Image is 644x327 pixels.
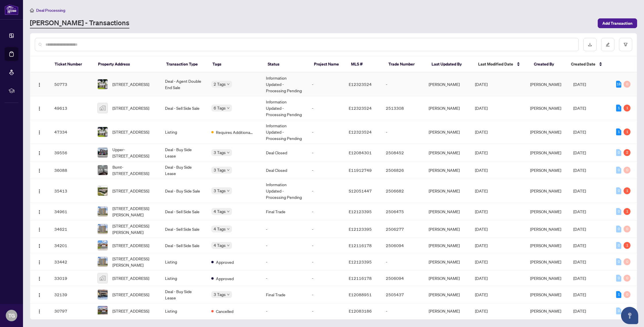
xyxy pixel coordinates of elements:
[349,226,372,232] span: E12123395
[98,290,108,299] img: thumbnail-img
[624,105,630,111] div: 1
[530,150,561,155] span: [PERSON_NAME]
[602,19,632,28] span: Add Transaction
[35,103,44,113] button: Logo
[475,259,488,264] span: [DATE]
[381,72,424,96] td: -
[573,276,586,281] span: [DATE]
[349,276,372,281] span: E12116178
[35,224,44,234] button: Logo
[427,56,474,72] th: Last Updated By
[98,148,108,157] img: thumbnail-img
[214,149,226,156] span: 3 Tags
[475,150,488,155] span: [DATE]
[573,82,586,87] span: [DATE]
[381,238,424,253] td: 2506094
[37,151,42,155] img: Logo
[261,203,307,220] td: Final Trade
[349,243,372,248] span: E12116178
[624,187,630,194] div: 1
[227,189,230,192] span: down
[309,56,346,72] th: Project Name
[424,271,470,286] td: [PERSON_NAME]
[216,308,233,314] span: Cancelled
[346,56,384,72] th: MLS #
[381,120,424,144] td: -
[216,129,253,135] span: Requires Additional Docs
[616,275,621,282] div: 0
[37,189,42,194] img: Logo
[35,148,44,157] button: Logo
[50,203,93,220] td: 34961
[307,144,344,161] td: -
[307,238,344,253] td: -
[261,144,307,161] td: Deal Closed
[573,150,586,155] span: [DATE]
[216,275,234,282] span: Approved
[162,56,208,72] th: Transaction Type
[214,81,226,87] span: 2 Tags
[98,103,108,113] img: thumbnail-img
[37,276,42,281] img: Logo
[37,210,42,214] img: Logo
[624,275,630,282] div: 0
[98,306,108,316] img: thumbnail-img
[30,8,34,12] span: home
[160,286,206,303] td: Deal - Buy Side Lease
[263,56,310,72] th: Status
[530,105,561,111] span: [PERSON_NAME]
[8,311,15,320] span: TG
[50,271,93,286] td: 33019
[530,276,561,281] span: [PERSON_NAME]
[616,242,621,249] div: 0
[424,120,470,144] td: [PERSON_NAME]
[381,271,424,286] td: 2506094
[227,293,230,296] span: down
[112,105,149,111] span: [STREET_ADDRESS]
[624,43,628,47] span: filter
[573,308,586,313] span: [DATE]
[112,164,156,176] span: Bsmt-[STREET_ADDRESS]
[307,161,344,179] td: -
[112,129,149,135] span: [STREET_ADDRESS]
[307,286,344,303] td: -
[529,56,566,72] th: Created By
[160,271,206,286] td: Listing
[349,105,372,111] span: E12323524
[601,38,614,51] button: edit
[616,307,621,314] div: 0
[530,259,561,264] span: [PERSON_NAME]
[50,72,93,96] td: 50773
[98,186,108,196] img: thumbnail-img
[475,82,488,87] span: [DATE]
[160,144,206,161] td: Deal - Buy Side Lease
[616,291,621,298] div: 1
[624,226,630,232] div: 0
[112,223,156,235] span: [STREET_ADDRESS][PERSON_NAME]
[307,253,344,271] td: -
[208,56,263,72] th: Tags
[349,129,372,134] span: E12323524
[35,186,44,195] button: Logo
[98,257,108,267] img: thumbnail-img
[424,286,470,303] td: [PERSON_NAME]
[50,220,93,238] td: 34621
[35,274,44,283] button: Logo
[30,18,129,28] a: [PERSON_NAME] - Transactions
[619,38,632,51] button: filter
[475,209,488,214] span: [DATE]
[384,56,427,72] th: Trade Number
[381,96,424,120] td: 2513308
[261,96,307,120] td: Information Updated - Processing Pending
[530,308,561,313] span: [PERSON_NAME]
[98,224,108,234] img: thumbnail-img
[474,56,529,72] th: Last Modified Date
[160,161,206,179] td: Deal - Buy Side Lease
[261,72,307,96] td: Information Updated - Processing Pending
[424,96,470,120] td: [PERSON_NAME]
[624,149,630,156] div: 2
[37,130,42,135] img: Logo
[571,61,595,67] span: Created Date
[424,303,470,319] td: [PERSON_NAME]
[112,255,156,268] span: [STREET_ADDRESS][PERSON_NAME]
